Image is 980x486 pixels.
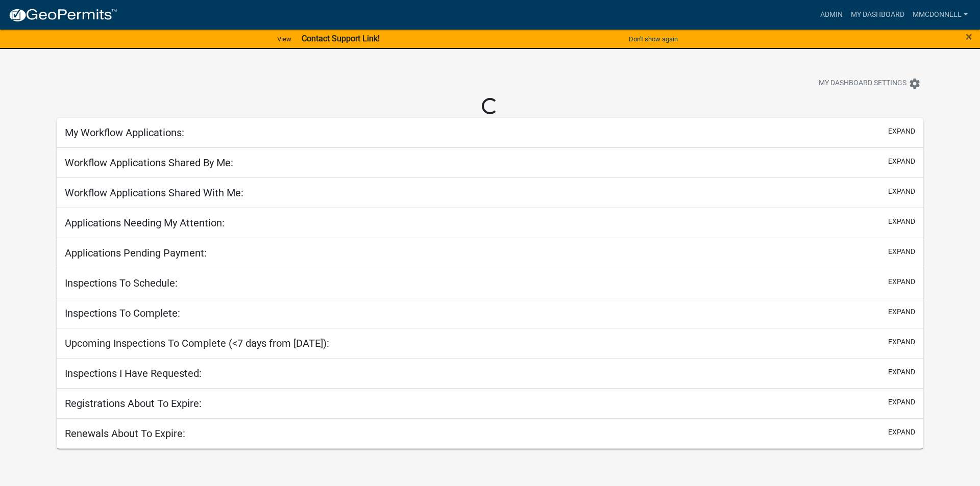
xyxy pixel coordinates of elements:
[65,187,243,199] h5: Workflow Applications Shared With Me:
[909,78,921,90] i: settings
[888,367,915,377] button: expand
[888,397,915,407] button: expand
[65,126,184,139] h5: My Workflow Applications:
[888,427,915,438] button: expand
[273,31,296,47] a: View
[888,337,915,347] button: expand
[65,157,233,169] h5: Workflow Applications Shared By Me:
[65,367,202,379] h5: Inspections I Have Requested:
[888,186,915,197] button: expand
[888,216,915,227] button: expand
[625,31,682,47] button: Don't show again
[811,73,929,93] button: My Dashboard Settingssettings
[819,78,906,90] span: My Dashboard Settings
[65,337,329,349] h5: Upcoming Inspections To Complete (<7 days from [DATE]):
[65,427,185,440] h5: Renewals About To Expire:
[65,247,207,259] h5: Applications Pending Payment:
[65,397,202,410] h5: Registrations About To Expire:
[888,276,915,287] button: expand
[302,34,380,43] strong: Contact Support Link!
[65,277,178,289] h5: Inspections To Schedule:
[888,126,915,137] button: expand
[966,31,972,43] button: Close
[888,306,915,317] button: expand
[888,246,915,257] button: expand
[888,156,915,167] button: expand
[909,5,972,24] a: mmcdonnell
[966,30,972,44] span: ×
[816,5,847,24] a: Admin
[847,5,909,24] a: My Dashboard
[65,217,225,229] h5: Applications Needing My Attention:
[65,307,180,319] h5: Inspections To Complete:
